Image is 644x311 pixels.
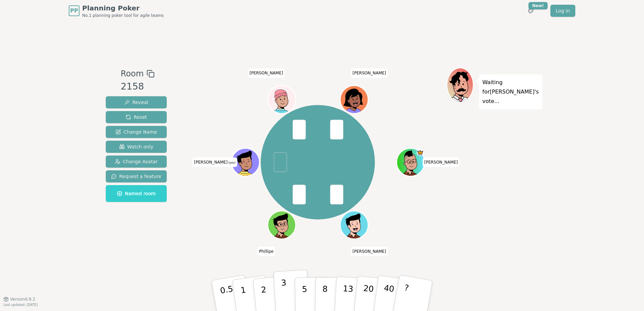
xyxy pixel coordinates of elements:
[528,2,548,9] div: New!
[192,158,237,167] span: Click to change your name
[116,129,157,135] span: Change Name
[3,303,38,307] span: Last updated: [DATE]
[106,155,167,168] button: Change Avatar
[248,68,285,78] span: Click to change your name
[525,5,537,17] button: New!
[117,190,156,197] span: Named room
[106,185,167,202] button: Named room
[422,158,459,167] span: Click to change your name
[115,158,158,165] span: Change Avatar
[257,247,275,256] span: Click to change your name
[121,80,154,94] div: 2158
[106,126,167,138] button: Change Name
[69,3,164,18] a: PPPlanning PokerNo.1 planning poker tool for agile teams
[351,68,388,78] span: Click to change your name
[106,170,167,182] button: Request a feature
[82,13,164,18] span: No.1 planning poker tool for agile teams
[121,68,143,80] span: Room
[482,78,539,106] p: Waiting for [PERSON_NAME] 's vote...
[124,99,148,106] span: Reveal
[119,143,154,150] span: Watch only
[106,96,167,108] button: Reveal
[3,297,35,302] button: Version0.9.2
[351,247,388,256] span: Click to change your name
[111,173,161,180] span: Request a feature
[106,141,167,153] button: Watch only
[70,7,78,15] span: PP
[106,111,167,123] button: Reset
[417,149,424,156] span: Toce is the host
[550,5,575,17] a: Log in
[126,114,147,120] span: Reset
[232,149,259,175] button: Click to change your avatar
[10,297,35,302] span: Version 0.9.2
[82,3,164,13] span: Planning Poker
[228,161,236,164] span: (you)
